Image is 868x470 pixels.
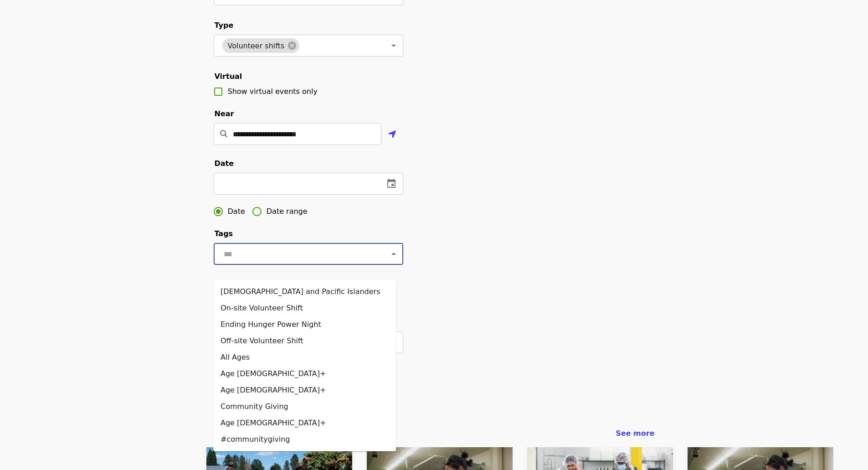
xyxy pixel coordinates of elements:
a: See more [616,428,654,439]
li: Age [DEMOGRAPHIC_DATA]+ [213,382,396,398]
span: Volunteer shifts [222,41,290,50]
i: search icon [220,129,227,138]
li: Age [DEMOGRAPHIC_DATA]+ [213,366,396,382]
div: Volunteer shifts [222,38,300,53]
span: Date range [267,206,308,217]
button: Use my location [381,124,403,146]
span: Type [215,21,234,30]
input: Location [233,123,381,145]
button: Close [387,248,400,260]
span: Tags [215,229,233,238]
span: See more [616,429,654,438]
li: Age [DEMOGRAPHIC_DATA]+ [213,415,396,431]
li: Off-site Volunteer Shift [213,333,396,349]
button: change date [380,173,402,195]
span: Near [215,109,234,118]
li: Ending Hunger Power Night [213,316,396,333]
li: #communitygiving [213,431,396,448]
span: Virtual [215,72,242,81]
li: All Ages [213,349,396,366]
li: On-site Volunteer Shift [213,300,396,316]
li: [DEMOGRAPHIC_DATA] and Pacific Islanders [213,284,396,300]
i: location-arrow icon [388,129,396,140]
span: Date [215,159,234,168]
div: Highest-priority events [206,427,662,440]
span: Date [228,206,245,217]
button: Open [387,39,400,52]
span: Show virtual events only [228,87,318,96]
li: Community Giving [213,398,396,415]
